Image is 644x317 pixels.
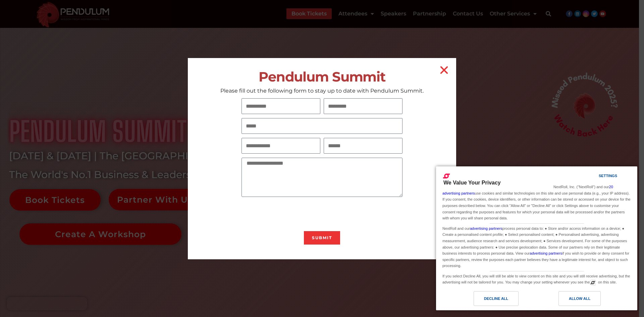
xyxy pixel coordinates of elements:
[241,201,343,227] iframe: reCAPTCHA
[439,65,449,75] a: Close
[530,251,562,255] a: advertising partners
[440,291,537,309] a: Decline All
[442,185,613,195] a: 20 advertising partners
[188,87,456,94] p: Please fill out the following form to stay up to date with Pendulum Summit.
[312,236,332,240] span: Submit
[484,295,508,302] div: Decline All
[569,295,590,302] div: Allow All
[470,226,502,230] a: advertising partners
[441,224,632,270] div: NextRoll and our process personal data to: ● Store and/or access information on a device; ● Creat...
[599,172,617,179] div: Settings
[304,231,340,245] button: Submit
[188,69,456,84] h2: Pendulum Summit
[587,170,603,183] a: Settings
[441,271,632,286] div: If you select Decline All, you will still be able to view content on this site and you will still...
[443,180,501,186] span: We Value Your Privacy
[537,291,633,309] a: Allow All
[441,183,632,222] div: NextRoll, Inc. ("NextRoll") and our use cookies and similar technologies on this site and use per...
